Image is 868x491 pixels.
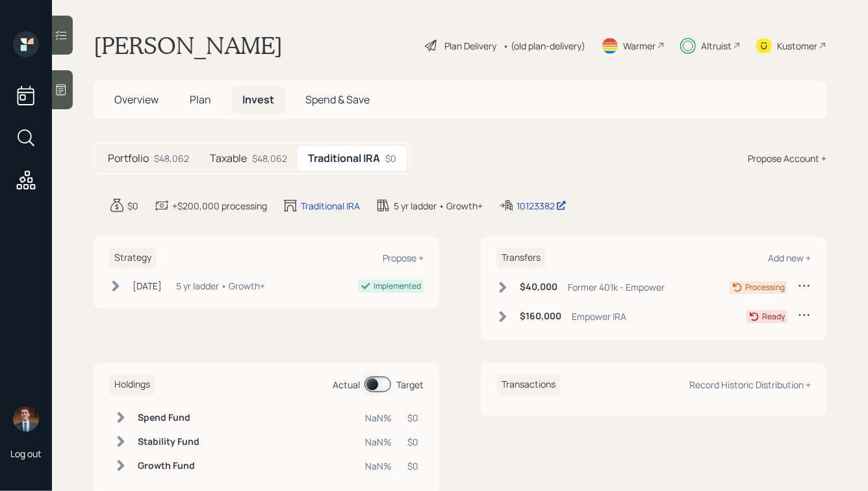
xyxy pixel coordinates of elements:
[127,199,138,213] div: $0
[517,199,567,213] div: 10123382
[13,406,39,432] img: hunter_neumayer.jpg
[10,447,42,460] div: Log out
[138,412,199,423] h6: Spend Fund
[365,459,392,473] div: NaN%
[242,92,274,107] span: Invest
[210,152,247,165] h5: Taxable
[109,247,157,269] h6: Strategy
[407,411,418,425] div: $0
[503,39,585,53] div: • (old plan-delivery)
[138,436,199,447] h6: Stability Fund
[520,311,561,322] h6: $160,000
[394,199,483,213] div: 5 yr ladder • Growth+
[365,411,392,425] div: NaN%
[520,282,557,293] h6: $40,000
[748,152,826,165] div: Propose Account +
[383,252,424,264] div: Propose +
[109,374,155,395] h6: Holdings
[138,460,199,471] h6: Growth Fund
[172,199,267,213] div: +$200,000 processing
[252,152,287,165] div: $48,062
[333,378,360,391] div: Actual
[768,252,811,264] div: Add new +
[154,152,189,165] div: $48,062
[572,310,626,323] div: Empower IRA
[365,435,392,449] div: NaN%
[385,152,396,165] div: $0
[133,279,162,293] div: [DATE]
[308,152,380,165] h5: Traditional IRA
[396,378,424,391] div: Target
[301,199,360,213] div: Traditional IRA
[689,378,811,391] div: Record Historic Distribution +
[94,31,283,60] h1: [PERSON_NAME]
[407,435,418,449] div: $0
[623,39,656,53] div: Warmer
[568,280,665,294] div: Former 401k - Empower
[762,311,785,323] div: Ready
[444,39,496,53] div: Plan Delivery
[108,152,149,165] h5: Portfolio
[305,92,370,107] span: Spend & Save
[190,92,211,107] span: Plan
[701,39,732,53] div: Altruist
[176,279,265,293] div: 5 yr ladder • Growth+
[374,280,421,292] div: Implemented
[407,459,418,473] div: $0
[496,374,561,395] h6: Transactions
[496,247,546,269] h6: Transfers
[745,282,785,293] div: Processing
[777,39,817,53] div: Kustomer
[114,92,159,107] span: Overview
